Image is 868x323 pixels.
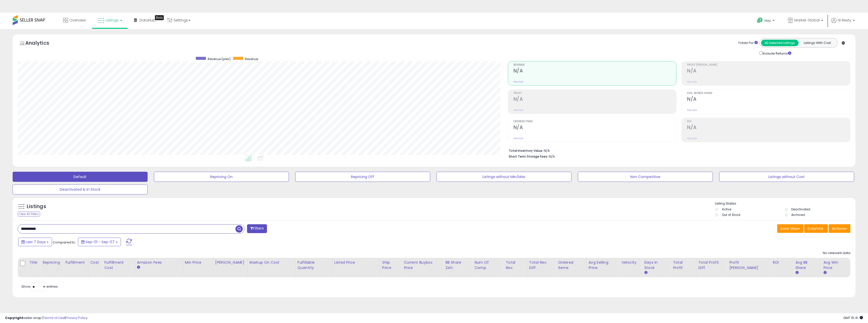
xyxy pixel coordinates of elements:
span: Profit [PERSON_NAME] [687,64,850,66]
p: Listing States: [715,201,855,206]
div: ROI [773,260,791,265]
small: Prev: N/A [687,80,697,83]
a: Hi Resty [831,18,855,29]
div: Totals For [738,41,758,45]
span: Last 7 Days [26,239,46,244]
div: Avg Win Price [823,260,848,270]
span: Show: entries [21,284,58,289]
a: Terms of Use [43,315,65,320]
small: Prev: N/A [687,109,697,112]
div: Total Rev. [506,260,525,270]
button: Save View [777,224,803,233]
i: Get Help [757,17,763,23]
div: Repricing [43,260,61,265]
h2: N/A [513,68,676,75]
button: All Selected Listings [761,40,799,46]
button: Listings With Cost [798,40,836,46]
small: Prev: N/A [513,109,523,112]
span: Profit [513,92,676,95]
small: Avg Win Price. [823,270,826,275]
span: Columns [807,226,823,231]
a: Settings [164,13,194,28]
h2: N/A [687,96,850,103]
label: Archived [791,213,805,217]
div: Total Profit [673,260,694,270]
div: Total Profit Diff. [698,260,725,270]
div: Fulfillable Quantity [297,260,330,270]
h2: N/A [513,125,676,131]
div: Num of Comp. [474,260,501,270]
strong: Copyright [5,315,23,320]
a: Market Global [784,13,827,29]
button: Repricing On [154,172,289,182]
div: Cost [90,260,100,265]
label: Deactivated [791,207,810,211]
span: Revenue (prev) [208,57,231,61]
h5: Listings [27,203,46,210]
div: Min Price [185,260,211,265]
button: Default [13,172,148,182]
small: Prev: N/A [687,137,697,140]
a: Help [753,13,780,29]
button: Non Competitive [578,172,713,182]
small: Days In Stock. [644,270,647,275]
span: 2025-09-17 15:41 GMT [843,315,863,320]
span: Ordered Items [513,120,676,123]
span: Market Global [794,18,820,23]
div: Profit [PERSON_NAME] [729,260,768,270]
button: Deactivated & In Stock [13,184,148,194]
div: Fulfillment [65,260,86,265]
button: Last 7 Days [18,238,52,246]
div: BB Share 24h. [445,260,470,270]
button: Listings without Cost [719,172,854,182]
button: Actions [829,224,850,233]
h2: N/A [687,125,850,131]
div: Fulfillment Cost [104,260,132,270]
small: Amazon Fees. [137,265,140,270]
div: [PERSON_NAME] [215,260,245,265]
li: N/A [509,147,847,153]
button: Filters [247,224,267,233]
button: Repricing Off [295,172,430,182]
div: Listed Price [334,260,378,265]
small: Avg BB Share. [795,270,798,275]
span: Avg. Buybox Share [687,92,850,95]
span: Overview [69,18,86,23]
label: Out of Stock [722,213,740,217]
span: DataHub [140,18,155,23]
span: Compared to: [53,240,76,245]
small: Prev: N/A [513,80,523,83]
span: Help [764,18,771,23]
a: DataHub [130,13,159,28]
span: ROI [687,120,850,123]
div: Clear All Filters [18,212,40,216]
div: Velocity [621,260,640,265]
button: Listings without Min/Max [437,172,572,182]
span: Revenue [513,64,676,66]
div: Amazon Fees [137,260,181,265]
div: Avg BB Share [795,260,819,270]
div: Markup on Cost [250,260,293,265]
button: Columns [804,224,828,233]
th: The percentage added to the cost of goods (COGS) that forms the calculator for Min & Max prices. [247,258,295,277]
a: Listings [94,13,126,28]
small: Prev: N/A [513,137,523,140]
h5: Analytics [25,39,59,48]
div: Current Buybox Price [404,260,441,270]
b: Short Term Storage Fees: [509,154,548,159]
div: Total Rev. Diff. [529,260,554,270]
span: Sep-01 - Sep-07 [86,239,115,244]
div: Days In Stock [644,260,669,270]
div: seller snap | | [5,316,88,320]
div: Ordered Items [558,260,584,270]
b: Total Inventory Value: [509,148,543,153]
div: Tooltip anchor [155,15,164,20]
label: Active [722,207,731,211]
div: Avg Selling Price [589,260,617,270]
h2: N/A [513,96,676,103]
a: Privacy Policy [65,315,88,320]
div: Title [29,260,38,265]
button: Sep-01 - Sep-07 [78,238,121,246]
span: Hi Resty [838,18,851,23]
div: No relevant data [823,251,850,256]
